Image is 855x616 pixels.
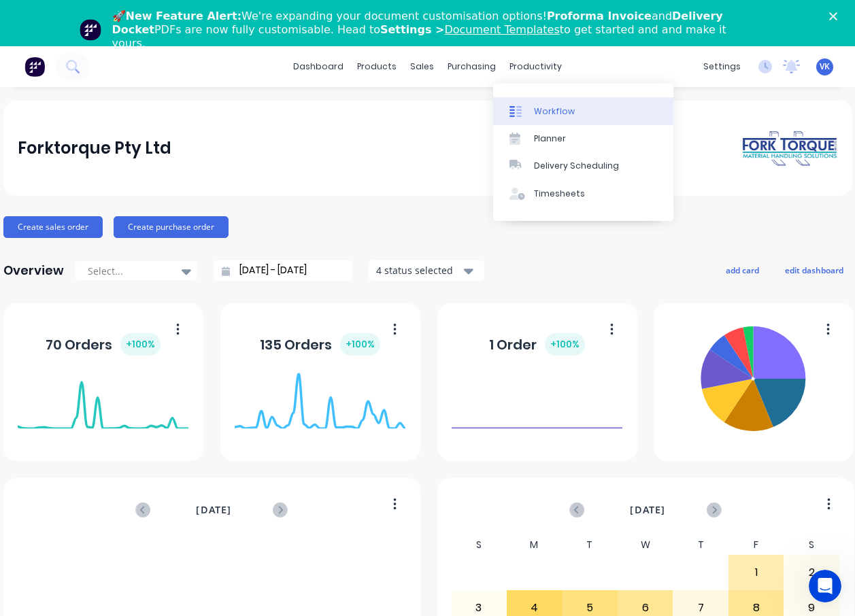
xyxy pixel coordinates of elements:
div: Workflow [534,105,575,118]
div: M [507,535,563,555]
div: Close [829,12,843,20]
div: Overview [3,257,64,284]
div: settings [697,56,748,77]
button: edit dashboard [776,261,852,279]
span: VK [820,61,830,73]
span: [DATE] [196,502,231,517]
div: Timesheets [534,188,585,200]
a: Planner [493,125,673,152]
a: Document Templates [444,23,559,36]
button: Create sales order [3,216,103,238]
iframe: Intercom live chat [809,570,841,602]
a: dashboard [286,56,350,77]
button: add card [717,261,768,279]
div: F [728,535,784,555]
b: New Feature Alert: [126,10,242,22]
div: 1 Order [489,333,585,356]
div: S [784,535,839,555]
button: Create purchase order [114,216,229,238]
div: + 100 % [120,333,161,356]
a: Timesheets [493,180,673,207]
div: sales [403,56,441,77]
div: productivity [503,56,569,77]
img: Factory [24,56,45,77]
div: + 100 % [340,333,380,356]
span: [DATE] [630,502,665,517]
div: W [618,535,673,555]
div: Delivery Scheduling [534,160,619,172]
img: Forktorque Pty Ltd [742,130,837,167]
b: Proforma Invoice [547,10,652,22]
div: purchasing [441,56,503,77]
div: 4 status selected [376,263,462,277]
div: 2 [784,555,839,589]
button: 4 status selected [369,260,484,281]
div: Planner [534,133,566,145]
div: 70 Orders [46,333,161,356]
div: Forktorque Pty Ltd [18,135,171,162]
div: T [562,535,618,555]
div: 135 Orders [260,333,380,356]
div: S [451,535,507,555]
div: 1 [729,555,784,589]
div: T [673,535,728,555]
b: Settings > [380,23,560,36]
div: products [350,56,403,77]
a: Delivery Scheduling [493,152,673,179]
img: Profile image for Team [80,19,101,41]
a: Workflow [493,97,673,124]
div: 🚀 We're expanding your document customisation options! and PDFs are now fully customisable. Head ... [112,10,754,50]
b: Delivery Docket [112,10,723,36]
div: + 100 % [545,333,585,356]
